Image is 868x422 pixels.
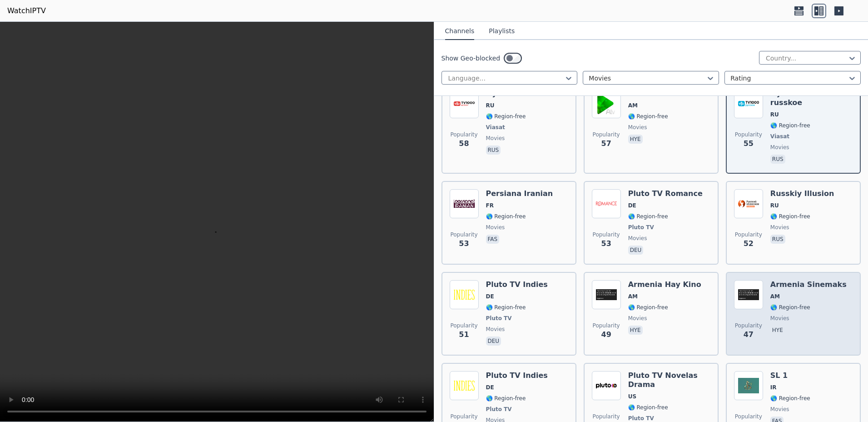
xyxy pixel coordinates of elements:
span: DE [486,293,494,300]
span: RU [770,202,779,209]
span: Pluto TV [628,415,654,422]
span: Popularity [593,131,620,138]
span: movies [770,315,789,322]
span: 🌎 Region-free [628,213,668,220]
span: 52 [744,238,754,249]
span: DE [486,384,494,391]
span: Viasat [770,133,789,140]
img: Pluto TV Novelas Drama [592,371,621,400]
img: Persiana Iranian [450,189,479,218]
h6: Russkiy Illusion [770,189,834,198]
label: Show Geo-blocked [441,54,501,63]
span: movies [770,224,789,231]
h6: Armenia Sinemaks [770,280,847,289]
span: Popularity [593,322,620,329]
span: 🌎 Region-free [770,304,810,311]
span: Popularity [735,231,762,238]
img: Pluto TV Indies [450,280,479,309]
span: movies [770,406,789,413]
img: Armenia Sinemaks [734,280,763,309]
img: ATV Kinoman [592,89,621,118]
h6: Pluto TV Indies [486,280,548,289]
span: 🌎 Region-free [628,404,668,411]
span: Pluto TV [486,406,512,413]
h6: Pluto TV Novelas Drama [628,371,710,389]
h6: Armenia Hay Kino [628,280,701,289]
h6: Pluto TV Romance [628,189,703,198]
img: Pluto TV Indies [450,371,479,400]
button: Playlists [489,23,515,40]
span: DE [628,202,636,209]
span: 55 [744,138,754,149]
span: 🌎 Region-free [628,304,668,311]
span: Viasat [486,124,505,131]
span: 57 [601,138,611,149]
span: Popularity [735,413,762,420]
span: 47 [744,329,754,340]
span: 🌎 Region-free [628,113,668,120]
span: 🌎 Region-free [770,122,810,129]
span: movies [628,235,647,242]
img: viju TV1000 action [450,89,479,118]
span: Pluto TV [486,315,512,322]
span: RU [770,111,779,118]
span: Popularity [735,322,762,329]
span: Pluto TV [628,224,654,231]
span: AM [770,293,780,300]
h6: Pluto TV Indies [486,371,548,380]
span: 🌎 Region-free [486,395,526,402]
span: 58 [459,138,469,149]
p: hye [770,326,785,335]
span: 🌎 Region-free [486,213,526,220]
span: 53 [601,238,611,249]
img: Armenia Hay Kino [592,280,621,309]
span: movies [486,326,505,333]
span: RU [486,102,495,109]
span: Popularity [450,322,477,329]
p: hye [628,135,643,144]
span: movies [628,315,647,322]
span: Popularity [593,413,620,420]
span: 49 [601,329,611,340]
p: rus [486,146,501,155]
h6: Persiana Iranian [486,189,553,198]
p: rus [770,235,785,244]
a: WatchIPTV [7,5,46,16]
button: Channels [445,23,475,40]
span: movies [486,135,505,142]
span: 53 [459,238,469,249]
h6: SL 1 [770,371,810,380]
p: deu [486,337,501,346]
img: SL 1 [734,371,763,400]
p: fas [486,235,500,244]
img: Pluto TV Romance [592,189,621,218]
span: Popularity [450,231,477,238]
p: deu [628,246,644,255]
p: rus [770,155,785,164]
span: 🌎 Region-free [486,304,526,311]
span: AM [628,102,638,109]
span: movies [628,124,647,131]
span: Popularity [450,413,477,420]
span: movies [770,144,789,151]
span: Popularity [593,231,620,238]
img: viju TV1000 russkoe [734,89,763,118]
span: US [628,393,636,400]
span: Popularity [450,131,477,138]
h6: viju TV1000 russkoe [770,89,853,107]
span: movies [486,224,505,231]
span: FR [486,202,494,209]
span: Popularity [735,131,762,138]
span: IR [770,384,777,391]
img: Russkiy Illusion [734,189,763,218]
p: hye [628,326,643,335]
span: AM [628,293,638,300]
span: 🌎 Region-free [486,113,526,120]
span: 51 [459,329,469,340]
span: 🌎 Region-free [770,395,810,402]
span: 🌎 Region-free [770,213,810,220]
